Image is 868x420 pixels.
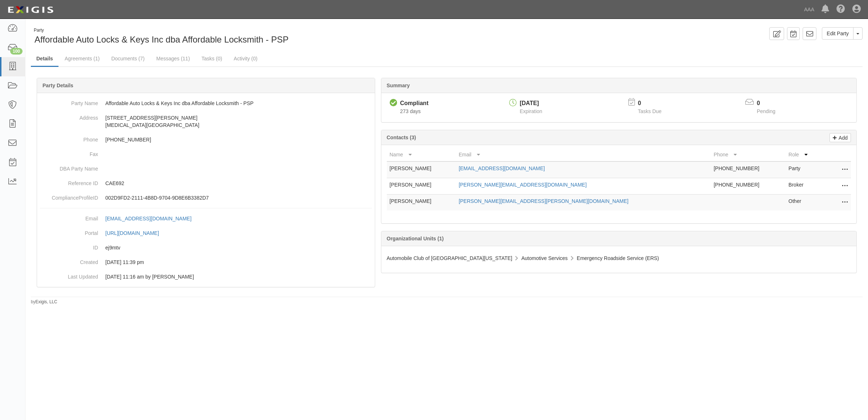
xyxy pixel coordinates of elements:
[400,99,429,108] div: Compliant
[757,99,784,108] p: 0
[520,99,542,108] div: [DATE]
[40,176,98,187] dt: Reference ID
[711,178,786,195] td: [PHONE_NUMBER]
[31,27,441,46] div: Affordable Auto Locks & Keys Inc dba Affordable Locksmith - PSP
[106,51,150,66] a: Documents (7)
[10,48,23,55] div: 100
[40,211,98,222] dt: Email
[40,111,372,132] dd: [STREET_ADDRESS][PERSON_NAME] [MEDICAL_DATA][GEOGRAPHIC_DATA]
[40,111,98,121] dt: Address
[31,299,57,305] small: by
[822,27,853,40] a: Edit Party
[836,5,845,14] i: Help Center - Complianz
[387,195,456,211] td: [PERSON_NAME]
[40,132,98,143] dt: Phone
[456,148,711,161] th: Email
[40,132,372,147] dd: [PHONE_NUMBER]
[40,161,98,172] dt: DBA Party Name
[40,96,98,107] dt: Party Name
[105,180,372,187] p: CAE692
[387,83,410,88] b: Summary
[105,194,372,201] p: 002D9FD2-2111-4B8D-9704-9D8E6B3382D7
[520,108,542,114] span: Expiration
[459,165,545,171] a: [EMAIL_ADDRESS][DOMAIN_NAME]
[459,182,587,188] a: [PERSON_NAME][EMAIL_ADDRESS][DOMAIN_NAME]
[577,255,659,261] span: Emergency Roadside Service (ERS)
[830,133,851,142] a: Add
[34,27,289,33] div: Party
[151,51,195,66] a: Messages (11)
[40,96,372,111] dd: Affordable Auto Locks & Keys Inc dba Affordable Locksmith - PSP
[40,269,372,284] dd: 12/27/2024 11:16 am by Benjamin Tully
[400,108,421,114] span: Since 12/30/2024
[800,2,818,17] a: AAA
[711,148,786,161] th: Phone
[59,51,105,66] a: Agreements (1)
[387,255,512,261] span: Automobile Club of [GEOGRAPHIC_DATA][US_STATE]
[196,51,228,66] a: Tasks (0)
[40,255,372,269] dd: 03/09/2023 11:39 pm
[390,99,397,107] i: Compliant
[36,299,57,304] a: Exigis, LLC
[837,133,848,142] p: Add
[40,240,98,251] dt: ID
[638,99,670,108] p: 0
[521,255,568,261] span: Automotive Services
[40,226,98,237] dt: Portal
[5,3,56,16] img: logo-5460c22ac91f19d4615b14bd174203de0afe785f0fc80cf4dbbc73dc1793850b.png
[105,216,199,221] a: [EMAIL_ADDRESS][DOMAIN_NAME]
[228,51,263,66] a: Activity (0)
[387,178,456,195] td: [PERSON_NAME]
[105,230,167,236] a: [URL][DOMAIN_NAME]
[105,215,191,222] div: [EMAIL_ADDRESS][DOMAIN_NAME]
[42,83,73,88] b: Party Details
[786,161,822,178] td: Party
[638,108,661,114] span: Tasks Due
[40,240,372,255] dd: ej9mtv
[40,255,98,266] dt: Created
[40,147,98,158] dt: Fax
[387,148,456,161] th: Name
[757,108,775,114] span: Pending
[387,236,444,241] b: Organizational Units (1)
[711,161,786,178] td: [PHONE_NUMBER]
[31,51,58,67] a: Details
[786,148,822,161] th: Role
[786,195,822,211] td: Other
[40,269,98,280] dt: Last Updated
[786,178,822,195] td: Broker
[387,135,416,140] b: Contacts (3)
[35,35,289,44] span: Affordable Auto Locks & Keys Inc dba Affordable Locksmith - PSP
[459,198,629,204] a: [PERSON_NAME][EMAIL_ADDRESS][PERSON_NAME][DOMAIN_NAME]
[40,191,98,201] dt: ComplianceProfileID
[387,161,456,178] td: [PERSON_NAME]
